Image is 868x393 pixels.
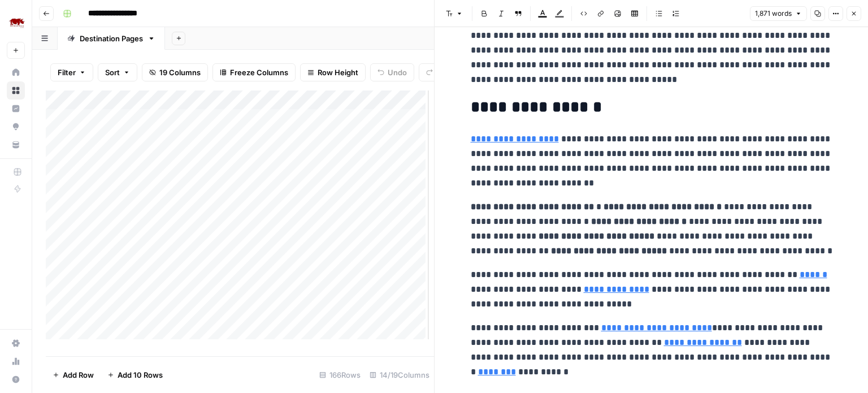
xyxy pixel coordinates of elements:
a: Destination Pages [58,27,165,50]
a: Opportunities [7,118,25,136]
a: Usage [7,352,25,370]
span: Add Row [63,369,94,381]
div: 166 Rows [315,366,365,384]
button: Filter [50,63,93,81]
div: Destination Pages [80,33,143,44]
button: 1,871 words [750,6,807,21]
span: Row Height [318,67,358,78]
button: 19 Columns [142,63,208,81]
img: Rhino Africa Logo [7,13,27,33]
span: 1,871 words [755,8,792,19]
span: Sort [105,67,120,78]
span: Undo [388,67,407,78]
button: Workspace: Rhino Africa [7,9,25,37]
button: Row Height [300,63,366,81]
a: Settings [7,334,25,352]
button: Sort [98,63,137,81]
span: 19 Columns [159,67,201,78]
a: Insights [7,100,25,118]
button: Add 10 Rows [101,366,170,384]
a: Your Data [7,136,25,154]
div: 14/19 Columns [365,366,434,384]
span: Add 10 Rows [118,369,163,381]
span: Freeze Columns [230,67,288,78]
button: Help + Support [7,370,25,388]
button: Add Row [46,366,101,384]
span: Filter [58,67,76,78]
a: Browse [7,81,25,100]
a: Home [7,63,25,81]
button: Freeze Columns [212,63,296,81]
button: Undo [370,63,414,81]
